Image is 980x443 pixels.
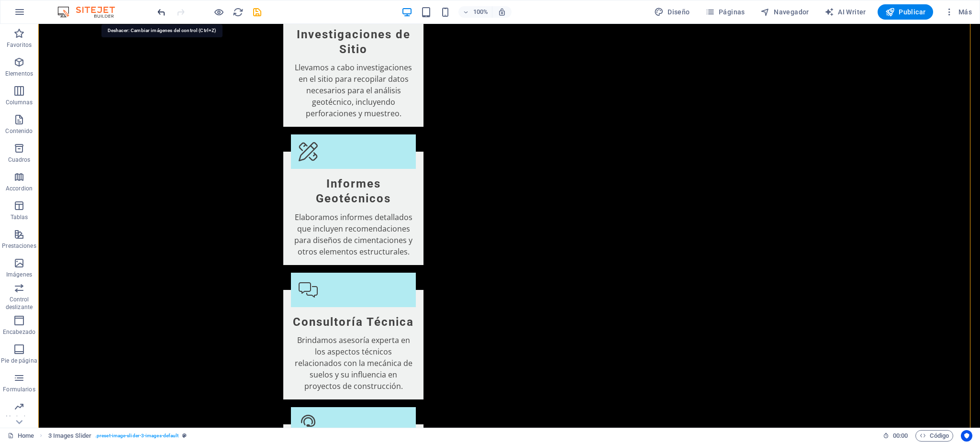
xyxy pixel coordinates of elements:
button: AI Writer [821,4,870,20]
p: Elementos [5,70,33,78]
i: Este elemento es un preajuste personalizable [182,433,187,438]
img: Editor Logo [55,6,127,18]
span: : [900,432,901,439]
button: Páginas [702,4,749,20]
span: 00 00 [893,430,908,442]
button: Navegador [757,4,813,20]
p: Marketing [6,414,32,422]
a: Haz clic para cancelar la selección y doble clic para abrir páginas [8,430,34,442]
p: Accordion [6,185,33,192]
p: Prestaciones [2,242,36,250]
i: Al redimensionar, ajustar el nivel de zoom automáticamente para ajustarse al dispositivo elegido. [498,8,506,16]
div: Diseño (Ctrl+Alt+Y) [650,4,694,20]
button: Código [915,430,953,442]
button: Diseño [650,4,694,20]
button: save [251,6,263,18]
p: Cuadros [8,156,31,164]
span: . preset-image-slider-3-images-default [95,430,178,442]
span: Más [945,7,972,17]
h6: Tiempo de la sesión [883,430,908,442]
p: Formularios [3,386,35,393]
h6: 100% [473,6,488,18]
button: undo [156,6,167,18]
p: Pie de página [1,357,37,365]
button: Usercentrics [961,430,972,442]
i: Volver a cargar página [233,7,244,18]
span: Código [920,430,949,442]
span: Haz clic para seleccionar y doble clic para editar [48,430,91,442]
p: Columnas [6,99,33,106]
p: Imágenes [6,271,32,278]
button: Publicar [878,4,934,20]
nav: breadcrumb [48,430,187,442]
span: Navegador [760,7,809,17]
span: Publicar [885,7,926,17]
button: Haz clic para salir del modo de previsualización y seguir editando [213,6,224,18]
p: Encabezado [3,328,35,336]
p: Contenido [5,127,33,135]
p: Favoritos [7,41,32,49]
span: Diseño [654,7,690,17]
button: 100% [458,6,492,18]
i: Guardar (Ctrl+S) [252,7,263,18]
p: Tablas [11,213,28,221]
span: Páginas [705,7,745,17]
span: AI Writer [824,7,866,17]
button: Más [941,4,976,20]
button: reload [232,6,244,18]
